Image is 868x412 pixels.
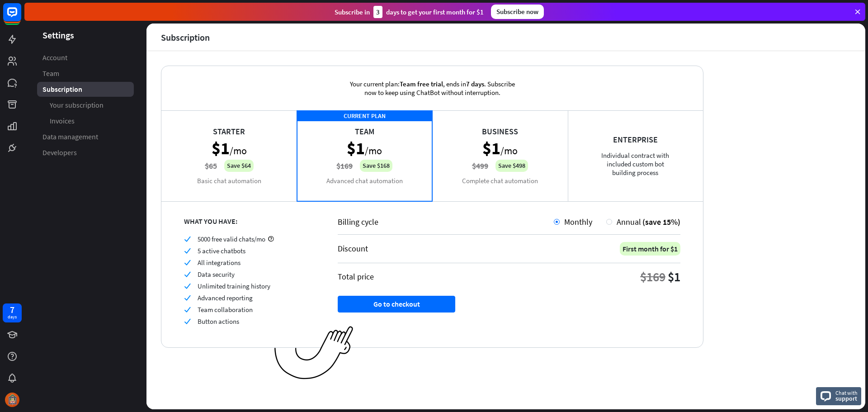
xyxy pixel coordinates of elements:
span: Advanced reporting [198,294,253,302]
img: ec979a0a656117aaf919.png [274,326,354,380]
i: check [184,283,191,289]
span: Developers [42,148,77,157]
a: Invoices [37,114,134,128]
span: Subscription [42,85,82,94]
span: 5 active chatbots [198,246,245,255]
div: Subscription [161,32,210,43]
div: $1 [668,269,680,285]
a: Team [37,66,134,81]
a: Account [37,50,134,65]
i: check [184,236,191,242]
div: Total price [338,271,374,282]
div: Subscribe now [491,5,544,19]
span: All integrations [198,258,241,267]
div: First month for $1 [620,242,680,256]
i: check [184,318,191,325]
span: Account [42,53,67,62]
a: Your subscription [37,98,134,113]
span: Monthly [564,217,592,227]
a: 7 days [3,303,22,322]
span: Data management [42,132,98,142]
i: check [184,306,191,313]
span: Unlimited training history [198,282,270,290]
span: Team collaboration [198,305,253,314]
span: Annual [617,217,641,227]
span: Data security [198,270,235,279]
span: support [835,394,858,403]
span: Chat with [835,388,858,397]
div: days [8,314,17,320]
i: check [184,294,191,301]
span: 5000 free valid chats/mo [198,235,265,243]
div: Discount [338,243,368,254]
i: check [184,259,191,266]
i: check [184,271,191,278]
i: check [184,247,191,254]
div: $169 [640,269,665,285]
button: Go to checkout [338,296,455,313]
div: 3 [373,6,382,18]
span: Button actions [198,317,239,326]
button: Open LiveChat chat widget [7,4,34,31]
span: 7 days [466,80,484,88]
a: Developers [37,145,134,160]
div: WHAT YOU HAVE: [184,217,315,226]
header: Settings [24,29,146,41]
a: Data management [37,129,134,144]
span: (save 15%) [642,217,680,227]
div: 7 [10,306,14,314]
div: Billing cycle [338,217,554,227]
span: Invoices [50,116,75,126]
span: Team free trial [400,80,443,88]
span: Team [42,69,59,78]
div: Your current plan: , ends in . Subscribe now to keep using ChatBot without interruption. [335,66,529,110]
div: Subscribe in days to get your first month for $1 [335,6,484,18]
span: Your subscription [50,100,104,110]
